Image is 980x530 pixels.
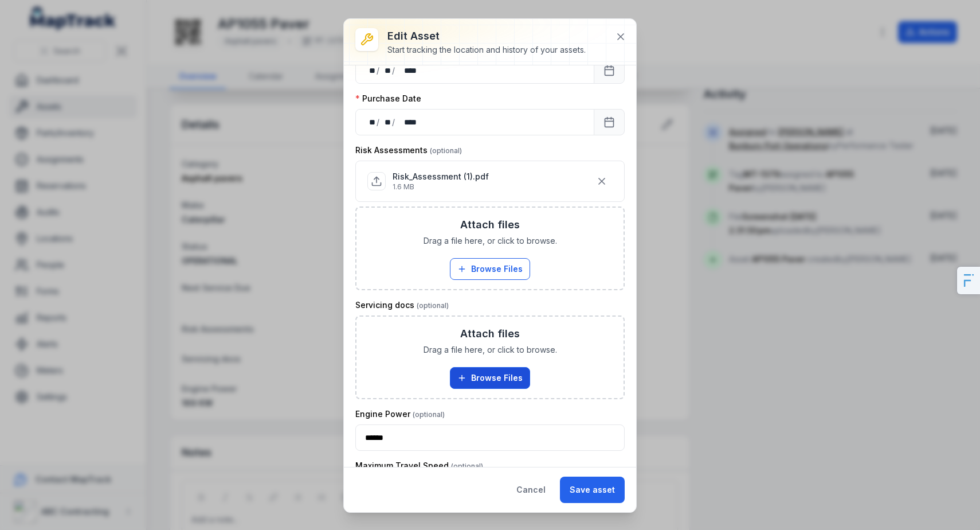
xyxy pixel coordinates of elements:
label: Servicing docs [355,299,449,311]
div: / [377,116,381,128]
div: year, [396,65,418,76]
div: month, [381,116,392,128]
div: year, [396,116,418,128]
button: Save asset [560,477,625,503]
div: / [392,65,396,76]
label: Risk Assessments [355,145,462,156]
label: Engine Power [355,408,445,420]
button: Calendar [594,109,625,135]
h3: Edit asset [387,28,586,44]
div: day, [365,116,377,128]
div: / [377,65,381,76]
button: Calendar [594,57,625,84]
button: Cancel [507,477,555,503]
div: day, [365,65,377,76]
button: Browse Files [450,367,530,389]
div: Start tracking the location and history of your assets. [387,44,586,56]
div: month, [381,65,392,76]
button: Browse Files [450,258,530,280]
span: Drag a file here, or click to browse. [424,344,557,356]
p: Risk_Assessment (1).pdf [393,171,489,182]
p: 1.6 MB [393,182,489,192]
h3: Attach files [460,326,520,342]
h3: Attach files [460,217,520,233]
div: / [392,116,396,128]
label: Purchase Date [355,93,421,104]
span: Drag a file here, or click to browse. [424,235,557,247]
label: Maximum Travel Speed [355,460,483,471]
